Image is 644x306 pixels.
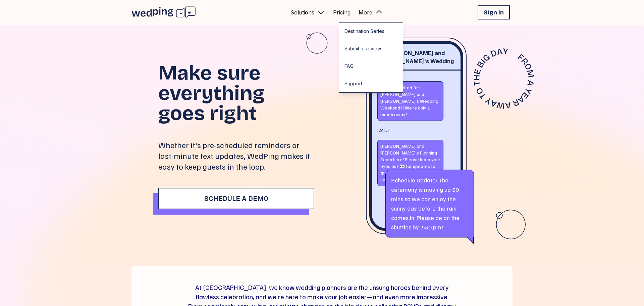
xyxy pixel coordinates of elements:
p: [PERSON_NAME] and [PERSON_NAME]'s Planning Team here! Please keep your eyes out 👀 for updates to ... [380,143,440,183]
p: More [359,8,372,16]
div: [PERSON_NAME] and [PERSON_NAME]'s Wedding [372,44,461,71]
a: FAQ [339,57,403,75]
h1: Make sure everything goes right [158,63,314,123]
p: Whether it's pre-scheduled reminders or last-minute text updates, WedPing makes it easy to keep g... [158,139,314,172]
span: Schedule a Demo [204,194,268,203]
nav: Primary Navigation [288,5,386,19]
p: Are you excited for [PERSON_NAME] and [PERSON_NAME]'s Wedding Weekend?! We're only 1 month away! [380,84,440,118]
p: Solutions [290,8,314,16]
a: Pricing [333,8,351,16]
p: Schedule Update: The ceremony is moving up 30 mins so we can enjoy the sunny day before the rain ... [391,175,468,232]
button: More [356,5,386,19]
h1: Sign In [484,8,504,17]
a: Destination Series [339,23,403,40]
button: Solutions [288,5,328,19]
a: Submit a Review [339,40,403,57]
p: [DATE] [377,128,455,133]
a: Support [339,75,403,92]
button: Schedule a Demo [158,188,314,209]
button: Sign In [478,5,510,19]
